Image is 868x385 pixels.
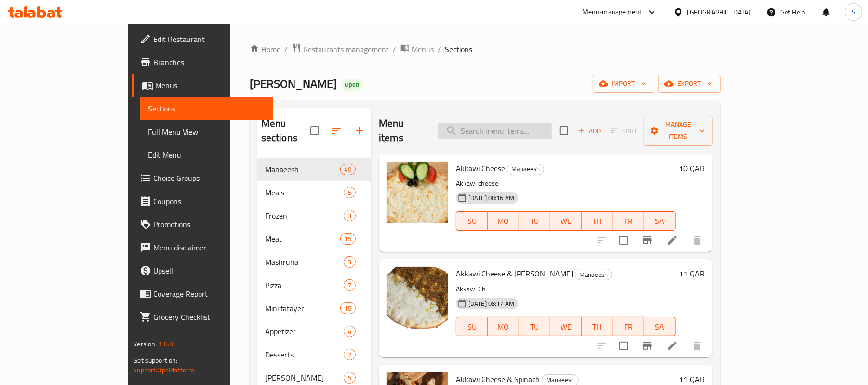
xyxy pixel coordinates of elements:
[344,279,356,291] div: items
[680,162,705,175] h6: 10 QAR
[379,116,427,145] h2: Menu items
[523,320,547,334] span: TU
[133,364,194,376] a: Support.OpsPlatform
[438,123,552,139] input: search
[344,326,356,337] div: items
[341,234,355,244] span: 15
[586,214,609,228] span: TH
[613,317,644,336] button: FR
[636,334,659,357] button: Branch-specific-item
[132,51,273,74] a: Branches
[583,6,642,18] div: Menu-management
[284,43,288,55] li: /
[667,340,678,352] a: Edit menu item
[265,372,344,384] span: [PERSON_NAME]
[133,354,177,367] span: Get support on:
[575,269,612,280] div: Manaeesh
[257,343,371,366] div: Desserts2
[140,120,273,143] a: Full Menu View
[507,164,544,175] div: Manaeesh
[341,79,363,91] div: Open
[465,193,518,203] span: [DATE] 08:16 AM
[644,116,713,146] button: Manage items
[265,210,344,221] span: Frozen
[344,281,355,290] span: 7
[257,274,371,297] div: Pizza7
[153,33,266,45] span: Edit Restaurant
[686,334,709,357] button: delete
[132,74,273,97] a: Menus
[554,214,578,228] span: WE
[155,80,266,91] span: Menus
[265,233,340,245] span: Meat
[576,125,602,137] span: Add
[257,250,371,274] div: Mashruha3
[344,349,356,360] div: items
[250,73,337,95] span: [PERSON_NAME]
[265,187,344,198] span: Meals
[132,166,273,190] a: Choice Groups
[488,317,519,336] button: MO
[340,302,356,314] div: items
[148,126,266,137] span: Full Menu View
[852,7,855,17] span: S
[554,320,578,334] span: WE
[636,229,659,252] button: Branch-specific-item
[666,78,713,90] span: export
[550,211,582,231] button: WE
[687,7,751,17] div: [GEOGRAPHIC_DATA]
[460,214,484,228] span: SU
[344,187,356,198] div: items
[617,214,641,228] span: FR
[341,81,363,89] span: Open
[132,305,273,329] a: Grocery Checklist
[574,124,605,138] span: Add item
[132,190,273,213] a: Coupons
[340,164,356,175] div: items
[265,164,340,175] span: Manaeesh
[554,121,574,141] span: Select section
[550,317,582,336] button: WE
[153,195,266,207] span: Coupons
[617,320,641,334] span: FR
[133,338,157,350] span: Version:
[456,211,488,231] button: SU
[341,165,355,174] span: 40
[344,211,355,220] span: 3
[132,282,273,305] a: Coverage Report
[613,211,644,231] button: FR
[456,317,488,336] button: SU
[582,211,613,231] button: TH
[261,116,310,145] h2: Menu sections
[605,124,644,138] span: Select section first
[667,234,678,246] a: Edit menu item
[257,227,371,250] div: Meat15
[582,317,613,336] button: TH
[686,229,709,252] button: delete
[140,143,273,166] a: Edit Menu
[153,219,266,230] span: Promotions
[153,265,266,276] span: Upsell
[387,267,448,329] img: Akkawi Cheese & Zaatar
[614,230,634,250] span: Select to update
[658,75,721,93] button: export
[340,233,356,245] div: items
[159,338,174,350] span: 1.0.0
[265,326,344,337] span: Appetizer
[265,256,344,268] div: Mashruha
[257,181,371,204] div: Meals5
[438,43,441,55] li: /
[387,162,448,223] img: Akkawi Cheese
[344,373,355,383] span: 5
[575,269,612,280] span: Manaeesh
[132,213,273,236] a: Promotions
[344,258,355,267] span: 3
[303,43,389,55] span: Restaurants management
[265,349,344,360] span: Desserts
[460,320,484,334] span: SU
[265,279,344,291] span: Pizza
